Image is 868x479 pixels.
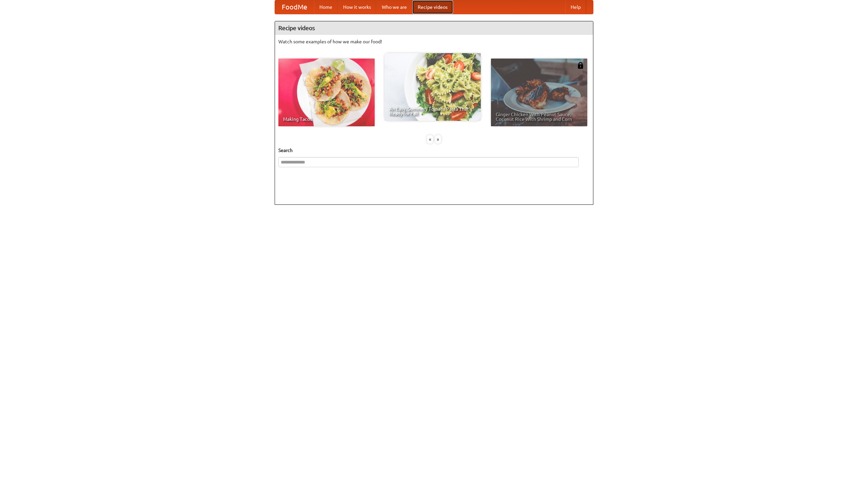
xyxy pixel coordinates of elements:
a: Who we are [376,0,412,14]
a: FoodMe [275,0,314,14]
div: « [427,135,433,144]
div: » [435,135,441,144]
a: Help [565,0,586,14]
a: How it works [338,0,376,14]
h4: Recipe videos [275,21,593,35]
span: An Easy, Summery Tomato Pasta That's Ready for Fall [389,107,476,116]
h5: Search [278,147,590,154]
img: 483408.png [577,62,584,69]
a: An Easy, Summery Tomato Pasta That's Ready for Fall [384,53,481,121]
p: Watch some examples of how we make our food! [278,38,590,45]
a: Home [314,0,338,14]
a: Making Tacos [278,59,375,126]
span: Making Tacos [283,117,370,122]
a: Recipe videos [412,0,453,14]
